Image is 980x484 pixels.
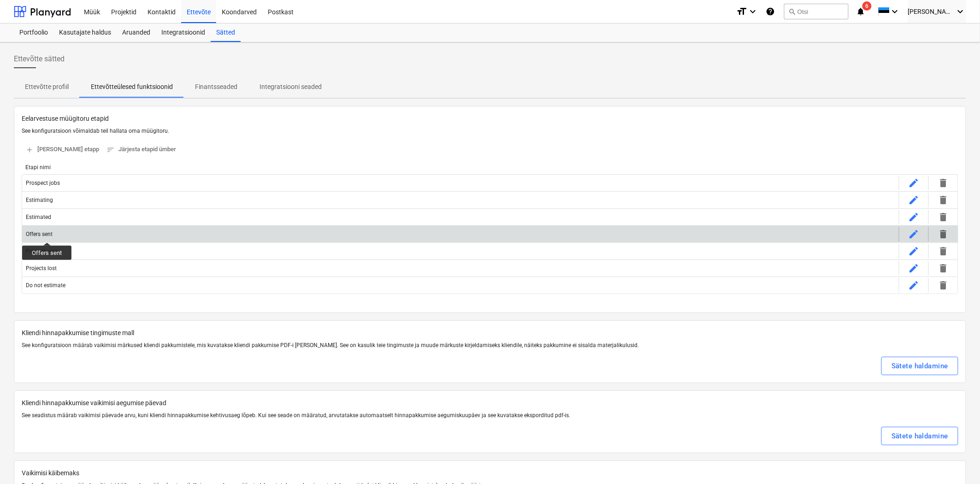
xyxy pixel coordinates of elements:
p: See seadistus määrab vaikimisi päevade arvu, kuni kliendi hinnapakkumise kehtivusaeg lõpeb. Kui s... [22,412,958,419]
span: edit [909,195,920,206]
p: Kliendi hinnapakkumise vaikimisi aegumise päevad [22,398,958,408]
div: Offers sent [26,231,53,237]
p: Eelarvestuse müügitoru etapid [22,114,958,124]
span: delete [938,280,949,291]
iframe: Chat Widget [934,440,980,484]
button: Sätete haldamine [881,427,958,445]
span: edit [909,263,920,274]
button: [PERSON_NAME] etapp [22,142,103,157]
span: edit [909,212,920,223]
span: edit [909,177,920,189]
span: delete [938,212,949,223]
span: delete [938,177,949,189]
span: Järjesta etapid ümber [106,144,176,155]
i: keyboard_arrow_down [747,6,758,17]
button: Otsi [784,4,849,19]
div: Sätete haldamine [891,430,948,442]
i: keyboard_arrow_down [890,6,901,17]
span: edit [909,246,920,257]
a: Portfoolio [14,24,53,42]
div: Sätete haldamine [891,360,948,372]
span: [PERSON_NAME] etapp [25,144,99,155]
i: notifications [856,6,865,17]
i: keyboard_arrow_down [955,6,966,17]
p: Vaikimisi käibemaks [22,468,958,478]
p: Finantsseaded [195,82,237,92]
a: Sätted [211,24,241,42]
span: delete [938,229,949,240]
i: format_size [736,6,747,17]
span: delete [938,195,949,206]
p: See konfiguratsioon määrab vaikimisi märkused kliendi pakkumistele, mis kuvatakse kliendi pakkumi... [22,342,958,349]
span: 6 [862,1,872,11]
a: Integratsioonid [156,24,211,42]
span: [PERSON_NAME][GEOGRAPHIC_DATA] [908,8,954,15]
span: delete [938,263,949,274]
div: Etapi nimi [25,164,896,171]
span: edit [909,229,920,240]
p: Kliendi hinnapakkumise tingimuste mall [22,328,958,338]
div: Do not estimate [26,282,65,289]
span: edit [909,280,920,291]
p: Ettevõtteülesed funktsioonid [91,82,173,92]
div: Projects won [26,248,58,254]
div: Estimating [26,197,53,203]
a: Kasutajate haldus [53,24,117,42]
p: Integratsiooni seaded [260,82,322,92]
p: See konfiguratsioon võimaldab teil hallata oma müügitoru. [22,127,958,135]
i: Abikeskus [766,6,775,17]
div: Estimated [26,214,51,220]
span: search [788,8,796,15]
span: delete [938,246,949,257]
div: Projects lost [26,265,57,272]
button: Sätete haldamine [881,357,958,375]
div: Prospect jobs [26,180,60,186]
span: Ettevõtte sätted [14,53,65,65]
span: add [25,146,34,154]
a: Aruanded [117,24,156,42]
p: Ettevõtte profiil [25,82,69,92]
button: Järjesta etapid ümber [103,142,180,157]
span: sort [106,146,115,154]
